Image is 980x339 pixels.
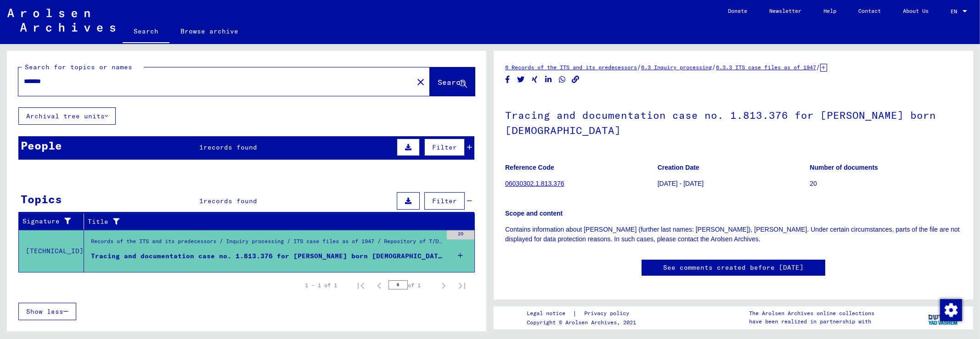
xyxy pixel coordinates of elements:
b: Scope and content [505,210,563,217]
button: Clear [411,72,430,91]
p: The Arolsen Archives online collections [749,309,874,317]
span: records found [203,143,257,151]
a: See comments created before [DATE] [663,263,804,272]
div: Title [88,214,466,229]
p: Copyright © Arolsen Archives, 2021 [527,318,640,327]
a: 6 Records of the ITS and its predecessors [505,64,637,71]
p: [DATE] - [DATE] [658,179,810,189]
p: Contains information about [PERSON_NAME] (further last names: [PERSON_NAME]), [PERSON_NAME]. Unde... [505,225,962,244]
div: Title [88,217,456,227]
div: Signature [23,217,77,226]
b: Number of documents [810,164,878,171]
div: 1 – 1 of 1 [305,281,337,289]
span: / [637,63,641,71]
button: Filter [424,139,465,156]
span: / [816,63,820,71]
a: Privacy policy [577,309,640,318]
button: Previous page [370,276,389,295]
span: 1 [199,143,203,151]
a: Search [123,20,169,44]
button: Share on Xing [530,74,540,85]
button: Show less [18,303,76,320]
b: Creation Date [658,164,699,171]
button: Share on Twitter [516,74,526,85]
span: Filter [432,197,457,205]
p: 20 [810,179,962,189]
a: Browse archive [169,20,249,42]
button: Share on Facebook [503,74,513,85]
button: Copy link [571,74,580,85]
button: Filter [424,192,465,210]
img: Change consent [940,299,962,321]
div: Records of the ITS and its predecessors / Inquiry processing / ITS case files as of 1947 / Reposi... [91,237,442,250]
button: Search [430,67,475,96]
span: EN [951,8,961,15]
a: 6.3.3 ITS case files as of 1947 [716,64,816,71]
div: Signature [23,214,86,229]
button: First page [352,276,370,295]
button: Last page [453,276,471,295]
span: Search [438,78,465,87]
h1: Tracing and documentation case no. 1.813.376 for [PERSON_NAME] born [DEMOGRAPHIC_DATA] [505,94,962,150]
p: have been realized in partnership with [749,317,874,326]
img: yv_logo.png [926,306,961,329]
a: 6.3 Inquiry processing [641,64,712,71]
a: Legal notice [527,309,573,318]
button: Archival tree units [18,107,116,125]
b: Reference Code [505,164,554,171]
button: Next page [434,276,453,295]
div: Tracing and documentation case no. 1.813.376 for [PERSON_NAME] born [DEMOGRAPHIC_DATA] [91,251,442,261]
div: People [21,137,62,154]
span: / [712,63,716,71]
span: Filter [432,143,457,151]
td: [TECHNICAL_ID] [19,230,84,272]
span: Show less [26,307,63,316]
img: Arolsen_neg.svg [7,9,115,32]
mat-icon: close [415,77,426,88]
div: | [527,309,640,318]
mat-label: Search for topics or names [25,63,132,71]
div: of 1 [389,281,434,289]
button: Share on WhatsApp [558,74,567,85]
a: 06030302.1.813.376 [505,180,564,187]
button: Share on LinkedIn [544,74,553,85]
